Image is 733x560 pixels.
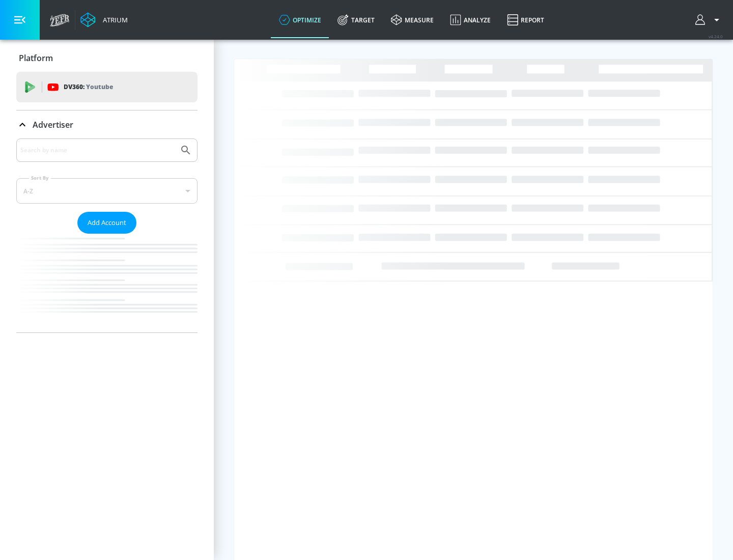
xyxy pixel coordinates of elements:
[16,178,198,204] div: A-Z
[709,34,723,39] span: v 4.24.0
[88,217,126,229] span: Add Account
[16,234,198,332] nav: list of Advertiser
[86,81,113,92] p: Youtube
[20,144,175,157] input: Search by name
[16,72,198,102] div: DV360: Youtube
[16,44,198,72] div: Platform
[16,138,198,332] div: Advertiser
[19,52,53,64] p: Platform
[442,2,499,38] a: Analyze
[499,2,552,38] a: Report
[383,2,442,38] a: measure
[33,119,73,130] p: Advertiser
[64,81,113,93] p: DV360:
[80,12,128,27] a: Atrium
[16,110,198,139] div: Advertiser
[29,175,51,181] label: Sort By
[77,212,136,234] button: Add Account
[329,2,383,38] a: Target
[99,15,128,24] div: Atrium
[271,2,329,38] a: optimize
